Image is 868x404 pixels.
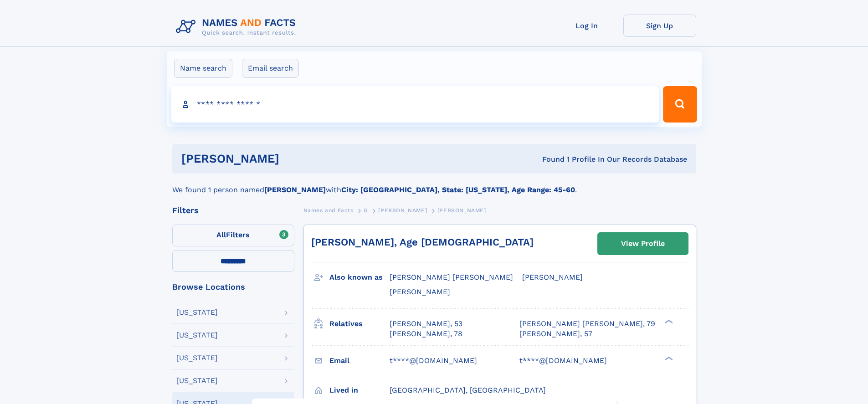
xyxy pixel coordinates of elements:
[364,205,368,216] a: G
[303,205,354,216] a: Names and Facts
[364,207,368,214] span: G
[621,233,665,254] div: View Profile
[390,319,462,329] a: [PERSON_NAME], 53
[176,309,218,316] div: [US_STATE]
[598,233,688,255] a: View Profile
[390,386,546,394] span: [GEOGRAPHIC_DATA], [GEOGRAPHIC_DATA]
[329,316,390,332] h3: Relatives
[172,15,303,39] img: Logo Names and Facts
[172,206,294,215] div: Filters
[172,225,294,246] label: Filters
[172,174,696,195] div: We found 1 person named with .
[216,230,226,239] span: All
[390,273,513,281] span: [PERSON_NAME] [PERSON_NAME]
[311,236,534,248] a: [PERSON_NAME], Age [DEMOGRAPHIC_DATA]
[181,153,411,164] h1: [PERSON_NAME]
[174,59,232,78] label: Name search
[550,15,623,37] a: Log In
[171,86,659,123] input: search input
[329,353,390,368] h3: Email
[329,270,390,285] h3: Also known as
[663,355,673,361] div: ❯
[378,207,427,214] span: [PERSON_NAME]
[378,205,427,216] a: [PERSON_NAME]
[663,318,673,324] div: ❯
[623,15,696,37] a: Sign Up
[341,185,575,194] b: City: [GEOGRAPHIC_DATA], State: [US_STATE], Age Range: 45-60
[519,329,592,339] a: [PERSON_NAME], 57
[522,273,583,281] span: [PERSON_NAME]
[411,154,687,164] div: Found 1 Profile In Our Records Database
[329,383,390,398] h3: Lived in
[176,332,218,339] div: [US_STATE]
[176,377,218,384] div: [US_STATE]
[390,329,462,339] a: [PERSON_NAME], 78
[264,185,326,194] b: [PERSON_NAME]
[390,287,450,296] span: [PERSON_NAME]
[176,354,218,362] div: [US_STATE]
[437,207,486,214] span: [PERSON_NAME]
[242,59,299,78] label: Email search
[172,283,294,291] div: Browse Locations
[519,319,655,329] a: [PERSON_NAME] [PERSON_NAME], 79
[663,86,697,123] button: Search Button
